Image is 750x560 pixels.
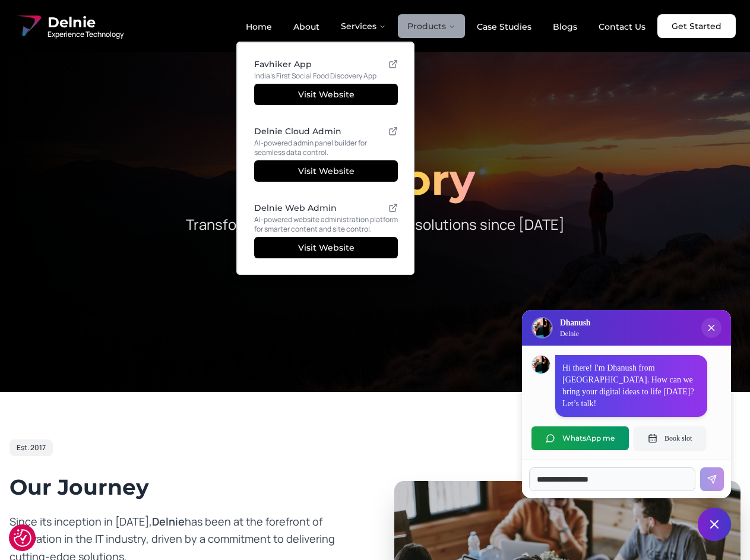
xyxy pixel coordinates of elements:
[657,14,736,38] a: Get Started
[14,12,43,40] img: Delnie Logo
[398,14,465,38] button: Products
[562,362,700,410] p: Hi there! I'm Dhanush from [GEOGRAPHIC_DATA]. How can we bring your digital ideas to life [DATE]?...
[560,317,590,329] h3: Dhanush
[467,17,541,37] a: Case Studies
[14,529,31,547] button: Cookie Settings
[532,356,550,374] img: Dhanush
[14,12,124,40] a: Delnie Logo Full
[147,215,603,234] p: Transforming ideas into innovative solutions since [DATE]
[634,426,706,450] button: Book slot
[236,17,281,37] a: Home
[284,17,329,37] a: About
[560,329,590,338] p: Delnie
[17,443,46,453] span: Est. 2017
[543,17,587,37] a: Blogs
[152,514,185,529] span: Delnie
[331,14,395,38] button: Services
[589,17,655,37] a: Contact Us
[10,475,356,499] h2: Our Journey
[358,153,475,205] span: Story
[10,158,740,201] h1: Our
[533,318,552,337] img: Delnie Logo
[48,13,124,32] span: Delnie
[698,508,731,541] button: Close chat
[531,426,629,450] button: WhatsApp me
[48,30,124,39] span: Experience Technology
[701,318,721,338] button: Close chat popup
[14,529,31,547] img: Revisit consent button
[236,14,655,38] nav: Main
